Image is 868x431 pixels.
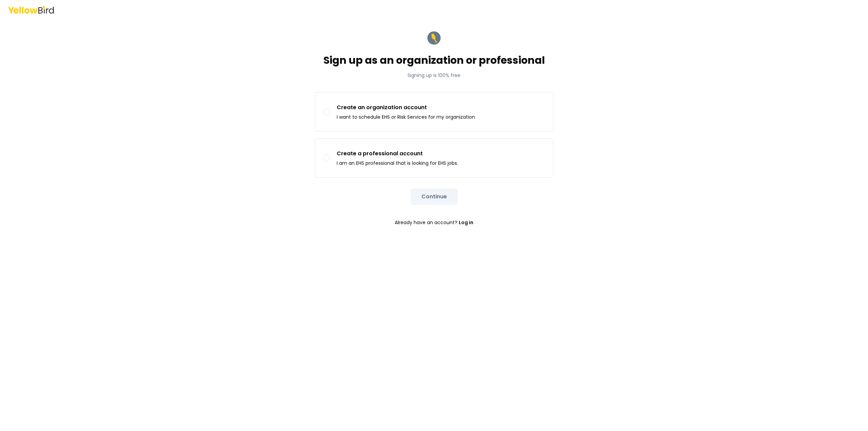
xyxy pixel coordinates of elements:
a: Log in [459,216,473,229]
p: Create a professional account [337,150,458,158]
button: Create an organization accountI want to schedule EHS or Risk Services for my organization [323,109,330,115]
p: I want to schedule EHS or Risk Services for my organization [337,114,475,120]
p: Create an organization account [337,103,475,112]
h1: Sign up as an organization or professional [323,54,545,66]
p: Signing up is 100% free [323,72,545,79]
p: I am an EHS professional that is looking for EHS jobs. [337,160,458,166]
p: Already have an account? [315,216,553,229]
button: Create a professional accountI am an EHS professional that is looking for EHS jobs. [323,155,330,161]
